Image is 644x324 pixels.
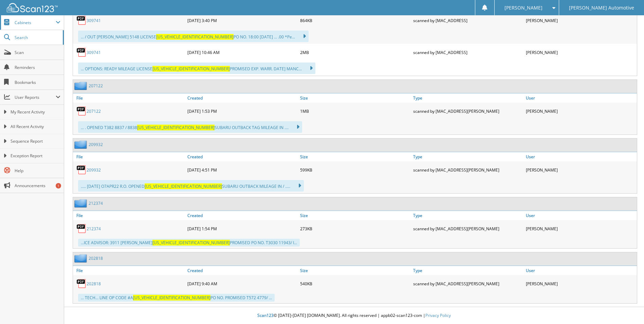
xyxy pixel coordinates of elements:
[133,295,210,301] span: [US_VEHICLE_IDENTIFICATION_NUMBER]
[152,66,230,72] span: [US_VEHICLE_IDENTIFICATION_NUMBER]
[87,167,101,173] a: 209932
[186,152,298,161] a: Created
[78,294,275,302] div: ... TECH... LINE OP CODE #A PO NO. PROMISED T572 4779/ ...
[11,153,60,159] span: Exception Report
[524,163,637,177] div: [PERSON_NAME]
[186,14,298,27] div: [DATE] 3:40 PM
[411,222,524,235] div: scanned by [MAC_ADDRESS][PERSON_NAME]
[186,93,298,103] a: Created
[73,93,186,103] a: File
[7,3,58,12] img: scan123-logo-white.svg
[78,121,302,133] div: ... . OPENED T382 8837 / 8838 SUBARU OUTBACK TAG MILEAGE IN ....
[152,240,230,246] span: [US_VEHICLE_IDENTIFICATION_NUMBER]
[186,222,298,235] div: [DATE] 1:54 PM
[298,104,411,118] div: 1MB
[298,46,411,59] div: 2MB
[74,140,89,149] img: folder2.png
[76,223,87,234] img: PDF.png
[15,79,60,85] span: Bookmarks
[524,277,637,290] div: [PERSON_NAME]
[87,18,101,23] a: 309741
[137,125,215,130] span: [US_VEHICLE_IDENTIFICATION_NUMBER]
[74,199,89,208] img: folder2.png
[89,255,103,261] a: 202818
[76,165,87,175] img: PDF.png
[89,142,103,147] a: 209932
[87,108,101,114] a: 207122
[73,211,186,220] a: File
[64,307,644,324] div: © [DATE]-[DATE] [DOMAIN_NAME]. All rights reserved | appb02-scan123-com |
[298,14,411,27] div: 864KB
[78,239,300,247] div: ...ICE ADVISOR: 3911 [PERSON_NAME] PROMISED PO NO. T3030 11943/ I...
[15,35,59,40] span: Search
[11,109,60,115] span: My Recent Activity
[411,277,524,290] div: scanned by [MAC_ADDRESS][PERSON_NAME]
[78,31,309,42] div: ... / OUT [PERSON_NAME] 5148 LICENSE PO NO. 18:00 [DATE] ... .00 *Pe...
[411,163,524,177] div: scanned by [MAC_ADDRESS][PERSON_NAME]
[15,50,60,55] span: Scan
[186,266,298,275] a: Created
[76,15,87,25] img: PDF.png
[89,200,103,206] a: 212374
[298,222,411,235] div: 273KB
[74,82,89,90] img: folder2.png
[411,14,524,27] div: scanned by [MAC_ADDRESS]
[145,183,222,189] span: [US_VEHICLE_IDENTIFICATION_NUMBER]
[76,47,87,57] img: PDF.png
[411,152,524,161] a: Type
[11,138,60,144] span: Sequence Report
[257,312,274,318] span: Scan123
[186,211,298,220] a: Created
[524,211,637,220] a: User
[11,124,60,130] span: All Recent Activity
[524,152,637,161] a: User
[298,211,411,220] a: Size
[73,266,186,275] a: File
[15,65,60,70] span: Reminders
[569,6,634,10] span: [PERSON_NAME] Automotive
[87,281,101,287] a: 202818
[524,14,637,27] div: [PERSON_NAME]
[78,180,304,192] div: ..... [DATE] O7APR22 R.O. OPENED SUBARU OUTBACK MILEAGE IN / .....
[15,94,56,100] span: User Reports
[156,34,234,40] span: [US_VEHICLE_IDENTIFICATION_NUMBER]
[411,266,524,275] a: Type
[74,254,89,263] img: folder2.png
[411,104,524,118] div: scanned by [MAC_ADDRESS][PERSON_NAME]
[89,83,103,89] a: 207122
[76,278,87,289] img: PDF.png
[78,62,315,74] div: ... OPTIONS: READY MILEAGE LICENSE PROMISED EXP. WARR. DATE] MANC...
[298,266,411,275] a: Size
[524,222,637,235] div: [PERSON_NAME]
[87,226,101,232] a: 212374
[15,20,56,25] span: Cabinets
[524,93,637,103] a: User
[56,183,61,188] div: 1
[298,277,411,290] div: 540KB
[524,104,637,118] div: [PERSON_NAME]
[186,163,298,177] div: [DATE] 4:51 PM
[73,152,186,161] a: File
[411,93,524,103] a: Type
[411,46,524,59] div: scanned by [MAC_ADDRESS]
[504,6,542,10] span: [PERSON_NAME]
[524,266,637,275] a: User
[298,152,411,161] a: Size
[186,277,298,290] div: [DATE] 9:40 AM
[15,168,60,174] span: Help
[87,50,101,55] a: 309741
[186,104,298,118] div: [DATE] 1:53 PM
[298,163,411,177] div: 599KB
[524,46,637,59] div: [PERSON_NAME]
[425,312,451,318] a: Privacy Policy
[298,93,411,103] a: Size
[76,106,87,116] img: PDF.png
[411,211,524,220] a: Type
[186,46,298,59] div: [DATE] 10:46 AM
[15,183,60,188] span: Announcements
